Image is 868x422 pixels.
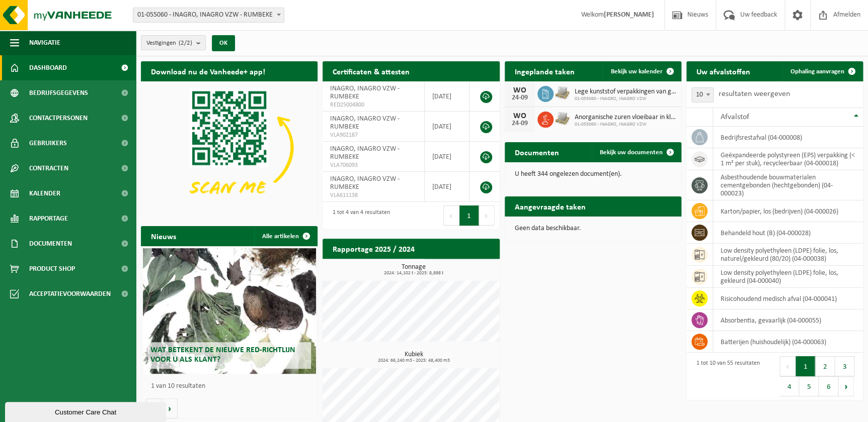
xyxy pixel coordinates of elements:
[328,264,499,276] h3: Tonnage
[29,156,68,181] span: Contracten
[328,351,499,363] h3: Kubiek
[611,68,663,75] span: Bekijk uw kalender
[254,226,317,246] a: Alle artikelen
[141,61,275,81] h2: Download nu de Vanheede+ app!
[479,205,495,226] button: Next
[515,225,671,232] p: Geen data beschikbaar.
[323,61,420,81] h2: Certificaten & attesten
[721,113,749,121] span: Afvalstof
[686,61,760,81] h2: Uw afvalstoffen
[151,383,312,390] p: 1 van 10 resultaten
[425,81,470,112] td: [DATE]
[799,376,819,396] button: 5
[146,398,162,418] button: Vorige
[796,356,815,376] button: 1
[29,281,111,306] span: Acceptatievoorwaarden
[815,356,835,376] button: 2
[330,101,416,109] span: RED25004800
[713,244,863,266] td: low density polyethyleen (LDPE) folie, los, naturel/gekleurd (80/20) (04-000038)
[162,398,178,418] button: Volgende
[330,85,400,100] span: INAGRO, INAGRO VZW - RUMBEKE
[29,105,88,131] span: Contactpersonen
[713,266,863,288] td: low density polyethyleen (LDPE) folie, los, gekleurd (04-000040)
[330,131,416,139] span: VLA902187
[713,200,863,222] td: karton/papier, los (bedrijven) (04-000026)
[323,239,425,258] h2: Rapportage 2025 / 2024
[510,112,530,120] div: WO
[29,30,60,55] span: Navigatie
[510,86,530,94] div: WO
[141,35,206,50] button: Vestigingen(2/2)
[575,96,676,102] span: 01-055060 - INAGRO, INAGRO VZW
[29,231,72,256] span: Documenten
[505,61,585,81] h2: Ingeplande taken
[510,120,530,127] div: 24-09
[425,258,499,278] a: Bekijk rapportage
[713,309,863,331] td: absorbentia, gevaarlijk (04-000055)
[29,256,75,281] span: Product Shop
[29,80,88,105] span: Bedrijfsgegevens
[713,222,863,244] td: behandeld hout (B) (04-000028)
[713,170,863,200] td: asbesthoudende bouwmaterialen cementgebonden (hechtgebonden) (04-000023)
[603,61,680,81] a: Bekijk uw kalender
[330,161,416,169] span: VLA706093
[29,131,67,156] span: Gebruikers
[133,8,284,22] span: 01-055060 - INAGRO, INAGRO VZW - RUMBEKE
[141,226,186,246] h2: Nieuws
[779,376,799,396] button: 4
[554,110,571,127] img: LP-PA-00000-WDN-11
[330,145,400,161] span: INAGRO, INAGRO VZW - RUMBEKE
[554,84,571,101] img: LP-PA-00000-WDN-11
[691,87,714,102] span: 10
[143,248,316,374] a: Wat betekent de nieuwe RED-richtlijn voor u als klant?
[592,142,680,162] a: Bekijk uw documenten
[330,175,400,191] span: INAGRO, INAGRO VZW - RUMBEKE
[425,172,470,202] td: [DATE]
[505,142,569,162] h2: Documenten
[604,11,654,19] strong: [PERSON_NAME]
[719,90,790,98] label: resultaten weergeven
[692,88,713,102] span: 10
[29,206,68,231] span: Rapportage
[713,288,863,309] td: risicohoudend medisch afval (04-000041)
[29,55,67,80] span: Dashboard
[575,88,676,96] span: Lege kunststof verpakkingen van gevaarlijke stoffen
[505,196,596,216] h2: Aangevraagde taken
[328,271,499,276] span: 2024: 14,102 t - 2025: 8,898 t
[600,149,663,156] span: Bekijk uw documenten
[510,94,530,101] div: 24-09
[515,171,671,178] p: U heeft 344 ongelezen document(en).
[575,122,676,128] span: 01-055060 - INAGRO, INAGRO VZW
[179,40,192,46] count: (2/2)
[328,204,390,227] div: 1 tot 4 van 4 resultaten
[691,355,760,397] div: 1 tot 10 van 55 resultaten
[838,376,854,396] button: Next
[425,112,470,142] td: [DATE]
[575,114,676,122] span: Anorganische zuren vloeibaar in kleinverpakking
[779,356,796,376] button: Previous
[835,356,854,376] button: 3
[141,81,318,214] img: Download de VHEPlus App
[443,205,459,226] button: Previous
[791,68,844,75] span: Ophaling aanvragen
[819,376,838,396] button: 6
[459,205,479,226] button: 1
[782,61,862,81] a: Ophaling aanvragen
[29,181,60,206] span: Kalender
[5,400,168,422] iframe: chat widget
[146,36,192,51] span: Vestigingen
[212,35,235,51] button: OK
[713,148,863,170] td: geëxpandeerde polystyreen (EPS) verpakking (< 1 m² per stuk), recycleerbaar (04-000018)
[150,346,295,364] span: Wat betekent de nieuwe RED-richtlijn voor u als klant?
[133,8,284,23] span: 01-055060 - INAGRO, INAGRO VZW - RUMBEKE
[330,191,416,199] span: VLA611138
[713,331,863,353] td: batterijen (huishoudelijk) (04-000063)
[425,142,470,172] td: [DATE]
[330,115,400,131] span: INAGRO, INAGRO VZW - RUMBEKE
[713,127,863,148] td: bedrijfsrestafval (04-000008)
[328,358,499,363] span: 2024: 66,240 m3 - 2025: 48,400 m3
